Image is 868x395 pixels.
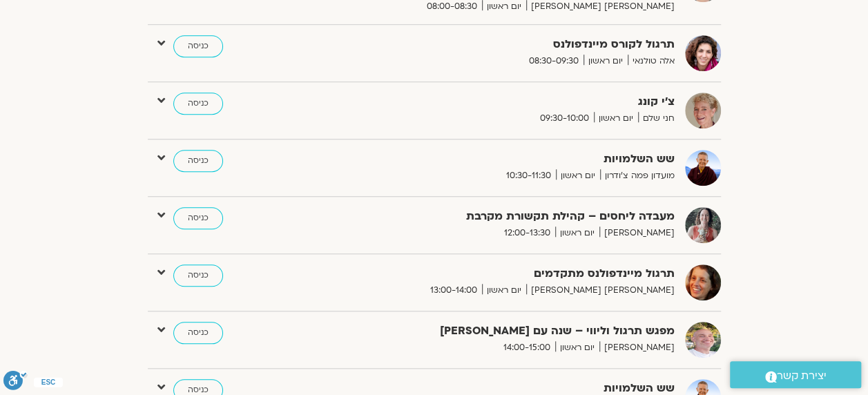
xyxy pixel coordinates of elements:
[336,35,675,54] strong: תרגול לקורס מיינדפולנס
[594,111,638,126] span: יום ראשון
[336,264,675,283] strong: תרגול מיינדפולנס מתקדמים
[555,340,599,355] span: יום ראשון
[501,168,556,183] span: 10:30-11:30
[526,283,675,298] span: [PERSON_NAME] [PERSON_NAME]
[173,93,223,115] a: כניסה
[173,35,223,57] a: כניסה
[336,150,675,168] strong: שש השלמויות
[336,93,675,111] strong: צ'י קונג
[584,54,628,68] span: יום ראשון
[173,264,223,287] a: כניסה
[499,226,555,240] span: 12:00-13:30
[600,168,675,183] span: מועדון פמה צ'ודרון
[777,367,827,385] span: יצירת קשר
[599,226,675,240] span: [PERSON_NAME]
[499,340,555,355] span: 14:00-15:00
[628,54,675,68] span: אלה טולנאי
[336,207,675,226] strong: מעבדה ליחסים – קהילת תקשורת מקרבת
[535,111,594,126] span: 09:30-10:00
[599,340,675,355] span: [PERSON_NAME]
[482,283,526,298] span: יום ראשון
[556,168,600,183] span: יום ראשון
[336,322,675,340] strong: מפגש תרגול וליווי – שנה עם [PERSON_NAME]
[524,54,584,68] span: 08:30-09:30
[173,207,223,229] a: כניסה
[173,150,223,172] a: כניסה
[638,111,675,126] span: חני שלם
[730,361,861,388] a: יצירת קשר
[425,283,482,298] span: 13:00-14:00
[173,322,223,344] a: כניסה
[555,226,599,240] span: יום ראשון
